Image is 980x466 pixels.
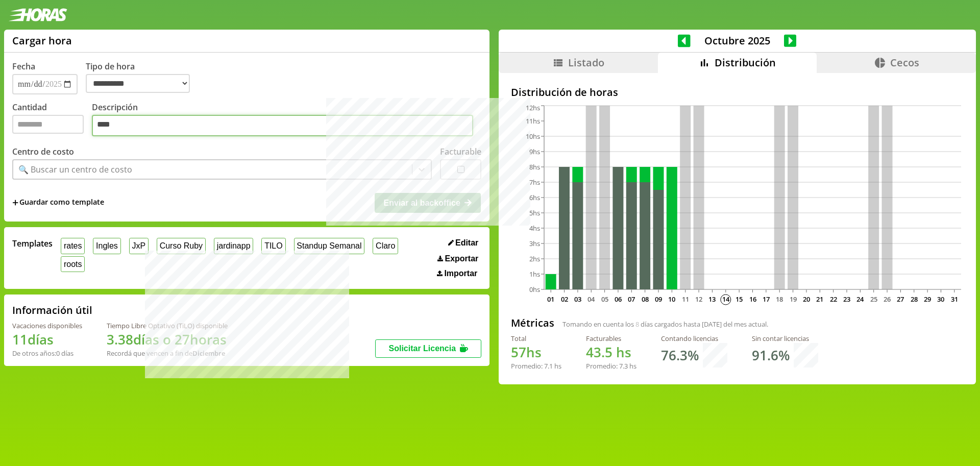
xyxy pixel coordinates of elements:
tspan: 9hs [529,147,540,156]
span: +Guardar como template [12,197,104,208]
tspan: 5hs [529,208,540,217]
text: 06 [615,295,622,304]
div: Promedio: hs [586,361,636,371]
button: rates [61,238,85,254]
button: Editar [445,238,482,248]
span: 43.5 [586,343,612,361]
h1: 76.3 % [661,346,699,364]
span: Cecos [890,56,919,69]
button: roots [61,256,85,272]
span: Templates [12,238,53,249]
span: 7.1 [544,361,553,371]
text: 30 [937,295,944,304]
tspan: 11hs [526,116,540,126]
text: 24 [856,295,864,304]
h1: 11 días [12,330,82,349]
div: Vacaciones disponibles [12,321,82,330]
text: 12 [695,295,702,304]
input: Cantidad [12,115,84,134]
button: Claro [373,238,398,254]
div: Contando licencias [661,334,727,343]
text: 11 [682,295,689,304]
span: Importar [444,269,477,278]
tspan: 2hs [529,254,540,263]
text: 04 [587,295,595,304]
h1: hs [586,343,636,361]
textarea: Descripción [92,115,473,136]
div: Facturables [586,334,636,343]
img: logotipo [8,8,67,21]
button: Curso Ruby [157,238,206,254]
label: Fecha [12,61,35,72]
text: 05 [601,295,608,304]
button: JxP [129,238,149,254]
text: 25 [870,295,877,304]
tspan: 10hs [526,132,540,141]
text: 18 [776,295,783,304]
tspan: 1hs [529,269,540,279]
div: Total [511,334,561,343]
label: Centro de costo [12,146,74,157]
tspan: 6hs [529,193,540,202]
text: 10 [668,295,675,304]
text: 17 [763,295,770,304]
div: 🔍 Buscar un centro de costo [18,164,132,175]
select: Tipo de hora [86,74,190,93]
span: Distribución [715,56,776,69]
div: Tiempo Libre Optativo (TiLO) disponible [107,321,228,330]
h2: Información útil [12,303,92,317]
text: 14 [722,295,730,304]
h1: 91.6 % [752,346,790,364]
label: Cantidad [12,102,92,139]
text: 20 [803,295,810,304]
text: 15 [736,295,743,304]
text: 02 [560,295,568,304]
div: Recordá que vencen a fin de [107,349,228,358]
text: 09 [655,295,662,304]
text: 08 [642,295,649,304]
span: Octubre 2025 [691,34,784,47]
h2: Métricas [511,316,554,330]
span: 57 [511,343,526,361]
text: 19 [789,295,796,304]
text: 23 [843,295,850,304]
tspan: 4hs [529,224,540,233]
span: + [12,197,18,208]
span: Exportar [445,254,479,263]
text: 01 [547,295,554,304]
tspan: 3hs [529,239,540,248]
text: 16 [749,295,756,304]
span: 8 [635,320,639,329]
span: 7.3 [619,361,628,371]
label: Descripción [92,102,481,139]
text: 07 [628,295,635,304]
text: 29 [924,295,931,304]
button: Exportar [434,254,481,264]
h1: Cargar hora [12,34,72,47]
div: Promedio: hs [511,361,561,371]
text: 26 [884,295,891,304]
tspan: 12hs [526,103,540,112]
tspan: 8hs [529,162,540,171]
tspan: 0hs [529,285,540,294]
text: 03 [574,295,581,304]
h2: Distribución de horas [511,85,964,99]
button: jardinapp [214,238,253,254]
text: 22 [830,295,837,304]
label: Facturable [440,146,481,157]
label: Tipo de hora [86,61,198,94]
tspan: 7hs [529,178,540,187]
button: Standup Semanal [294,238,365,254]
div: De otros años: 0 días [12,349,82,358]
text: 21 [816,295,823,304]
div: Sin contar licencias [752,334,818,343]
text: 31 [951,295,958,304]
button: Ingles [93,238,120,254]
button: TILO [261,238,285,254]
span: Solicitar Licencia [388,344,456,353]
b: Diciembre [192,349,225,358]
span: Editar [455,238,478,248]
text: 27 [897,295,904,304]
button: Solicitar Licencia [375,339,481,358]
h1: hs [511,343,561,361]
